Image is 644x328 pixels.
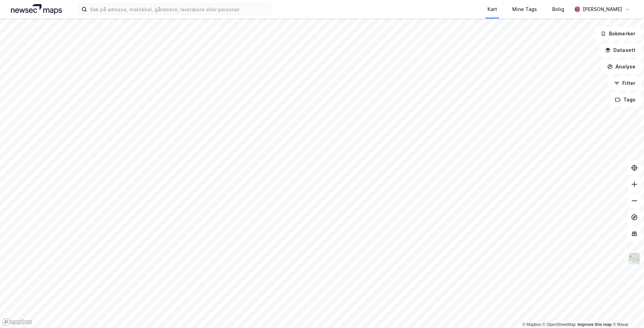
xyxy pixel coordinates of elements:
div: Kart [487,5,497,13]
div: Mine Tags [512,5,537,13]
img: logo.a4113a55bc3d86da70a041830d287a7e.svg [11,4,62,14]
div: Bolig [552,5,564,13]
div: [PERSON_NAME] [583,5,622,13]
input: Søk på adresse, matrikkel, gårdeiere, leietakere eller personer [87,4,271,14]
iframe: Chat Widget [610,295,644,328]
